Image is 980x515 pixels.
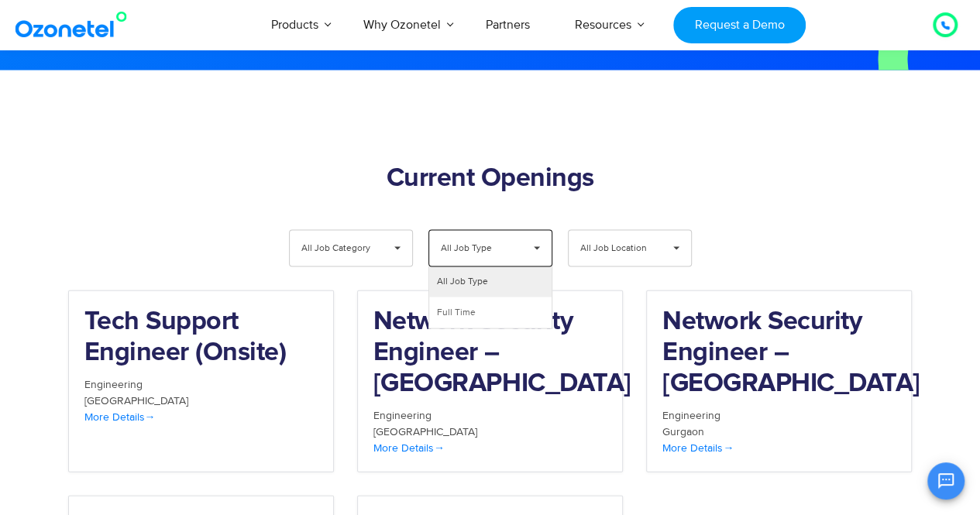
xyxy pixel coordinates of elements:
[373,441,445,455] span: More Details
[84,307,318,369] h2: Tech Support Engineer (Onsite)
[662,307,896,400] h2: Network Security Engineer – [GEOGRAPHIC_DATA]
[383,231,412,266] span: ▾
[662,441,734,455] span: More Details
[580,231,654,266] span: All Job Location
[68,290,334,472] a: Tech Support Engineer (Onsite) Engineering [GEOGRAPHIC_DATA] More Details
[662,409,720,422] span: Engineering
[68,163,913,194] h2: Current Openings
[84,378,143,391] span: Engineering
[373,307,607,400] h2: Network Security Engineer – [GEOGRAPHIC_DATA]
[662,231,691,266] span: ▾
[84,394,188,407] span: [GEOGRAPHIC_DATA]
[373,425,477,438] span: [GEOGRAPHIC_DATA]
[84,410,156,424] span: More Details
[441,231,514,266] span: All Job Type
[662,425,704,438] span: Gurgaon
[301,231,375,266] span: All Job Category
[522,231,552,266] span: ▾
[429,266,552,297] li: All Job Type
[927,462,965,500] button: Open chat
[429,297,552,328] li: Full Time
[646,290,912,472] a: Network Security Engineer – [GEOGRAPHIC_DATA] Engineering Gurgaon More Details
[673,7,806,43] a: Request a Demo
[357,290,623,472] a: Network Security Engineer – [GEOGRAPHIC_DATA] Engineering [GEOGRAPHIC_DATA] More Details
[373,409,432,422] span: Engineering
